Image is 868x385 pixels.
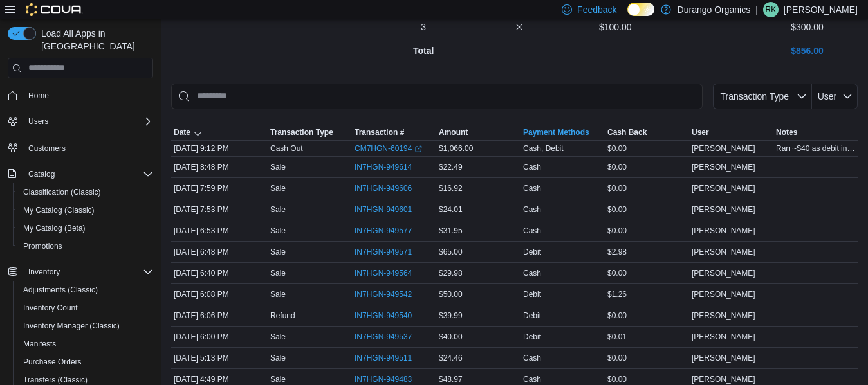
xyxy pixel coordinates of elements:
p: 3 [378,21,469,33]
button: Payment Methods [521,125,605,140]
button: Transaction Type [268,125,352,140]
span: Inventory Count [23,303,78,313]
span: [PERSON_NAME] [692,247,755,257]
span: Users [28,116,48,127]
span: $29.98 [439,268,463,278]
button: Classification (Classic) [13,183,158,201]
a: Promotions [18,238,68,254]
span: IN7HGN-949571 [355,247,412,257]
button: Home [3,86,158,105]
div: Ryan Keefe [763,2,779,17]
span: Catalog [28,169,55,179]
button: Inventory [23,264,65,280]
span: My Catalog (Classic) [23,205,95,215]
span: Manifests [18,336,153,352]
div: [DATE] 9:12 PM [171,141,268,156]
span: My Catalog (Classic) [18,202,153,218]
span: $31.95 [439,226,463,236]
div: [DATE] 5:13 PM [171,350,268,366]
div: [DATE] 6:40 PM [171,265,268,281]
span: Customers [28,143,66,154]
p: Sale [270,268,286,278]
button: IN7HGN-949606 [355,181,425,196]
span: Inventory Manager (Classic) [18,318,153,334]
div: Debit [523,289,541,300]
div: Cash [523,226,541,236]
span: My Catalog (Beta) [23,223,86,233]
button: IN7HGN-949511 [355,350,425,366]
span: $65.00 [439,247,463,257]
button: Amount [436,125,521,140]
span: [PERSON_NAME] [692,374,755,384]
span: Transaction # [355,127,404,138]
span: Date [174,127,190,138]
span: [PERSON_NAME] [692,183,755,193]
button: My Catalog (Classic) [13,201,158,219]
span: Ran ~$40 as debit instead of cash. Thx so much!! [776,143,855,154]
p: Sale [270,162,286,172]
span: [PERSON_NAME] [692,289,755,300]
p: Durango Organics [678,2,751,17]
span: Inventory Manager (Classic) [23,321,120,331]
span: Cash Back [607,127,647,138]
button: Transaction # [352,125,436,140]
span: Manifests [23,339,56,349]
span: $0.00 [607,143,627,154]
p: Sale [270,353,286,363]
button: IN7HGN-949537 [355,329,425,345]
button: IN7HGN-949601 [355,202,425,217]
span: $0.00 [607,310,627,321]
span: Catalog [23,166,153,182]
span: $0.00 [607,353,627,363]
p: $856.00 [762,44,853,57]
span: Transaction Type [270,127,333,138]
span: Dark Mode [627,16,628,17]
p: Refund [270,310,295,321]
span: IN7HGN-949564 [355,268,412,278]
span: $24.46 [439,353,463,363]
button: IN7HGN-949540 [355,308,425,323]
span: $16.92 [439,183,463,193]
span: Load All Apps in [GEOGRAPHIC_DATA] [36,27,153,53]
span: $1.26 [607,289,627,300]
span: $0.00 [607,374,627,384]
button: Users [23,114,53,129]
span: [PERSON_NAME] [692,353,755,363]
svg: External link [414,145,422,153]
a: Manifests [18,336,61,352]
span: [PERSON_NAME] [692,143,755,154]
div: [DATE] 6:06 PM [171,308,268,323]
span: Classification (Classic) [18,184,153,200]
button: Promotions [13,237,158,255]
div: Cash [523,204,541,215]
button: Purchase Orders [13,353,158,371]
span: Inventory [28,267,60,277]
button: User [812,84,858,109]
button: IN7HGN-949577 [355,223,425,238]
span: Adjustments (Classic) [18,282,153,298]
a: My Catalog (Beta) [18,220,91,236]
p: Total [378,44,469,57]
span: $0.00 [607,183,627,193]
p: Sale [270,204,286,215]
a: CM7HGN-60194External link [355,143,422,154]
a: Purchase Orders [18,354,87,370]
div: Cash [523,183,541,193]
span: Payment Methods [523,127,589,138]
span: IN7HGN-949606 [355,183,412,193]
span: [PERSON_NAME] [692,332,755,342]
div: Debit [523,332,541,342]
button: Transaction Type [713,84,812,109]
span: Inventory Count [18,300,153,316]
span: Notes [776,127,797,138]
span: IN7HGN-949542 [355,289,412,300]
div: Cash [523,162,541,172]
span: $50.00 [439,289,463,300]
span: $0.00 [607,268,627,278]
span: $22.49 [439,162,463,172]
span: [PERSON_NAME] [692,204,755,215]
span: $0.00 [607,226,627,236]
span: IN7HGN-949577 [355,226,412,236]
button: Date [171,125,268,140]
div: [DATE] 6:08 PM [171,287,268,302]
